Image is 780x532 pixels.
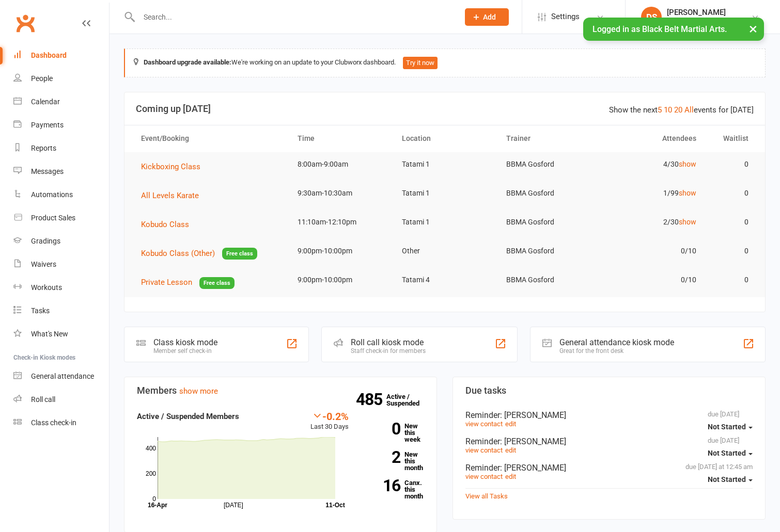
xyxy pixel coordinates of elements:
[31,190,73,199] div: Automations
[13,299,109,323] a: Tasks
[393,210,497,234] td: Tatami 1
[706,210,758,234] td: 0
[505,420,516,428] a: edit
[31,51,67,59] div: Dashboard
[601,125,706,152] th: Attendees
[310,410,349,432] div: Last 30 Days
[679,160,696,168] a: show
[141,160,208,173] button: Kickboxing Class
[658,105,662,115] a: 5
[13,365,109,388] a: General attendance kiosk mode
[706,181,758,205] td: 0
[601,210,706,234] td: 2/30
[674,105,682,115] a: 20
[706,152,758,176] td: 0
[559,347,674,354] div: Great for the front desk
[465,437,753,446] div: Reminder
[31,418,76,427] div: Class check-in
[505,446,516,454] a: edit
[288,268,393,292] td: 9:00pm-10:00pm
[13,323,109,346] a: What's New
[13,411,109,434] a: Class kiosk mode
[179,386,218,396] a: show more
[483,13,496,21] span: Add
[132,125,288,152] th: Event/Booking
[465,492,508,500] a: View all Tasks
[393,239,497,263] td: Other
[136,104,754,114] h3: Coming up [DATE]
[141,247,257,260] button: Kobudo Class (Other)Free class
[31,283,62,292] div: Workouts
[31,167,64,175] div: Messages
[601,152,706,176] td: 4/30
[141,278,192,287] span: Private Lesson
[288,210,393,234] td: 11:10am-12:10pm
[141,162,200,171] span: Kickboxing Class
[199,277,235,289] span: Free class
[708,423,746,431] span: Not Started
[288,125,393,152] th: Time
[141,191,199,200] span: All Levels Karate
[706,268,758,292] td: 0
[497,125,601,152] th: Trainer
[31,372,94,380] div: General attendance
[500,410,566,420] span: : [PERSON_NAME]
[497,268,601,292] td: BBMA Gosford
[137,412,239,421] strong: Active / Suspended Members
[31,260,56,268] div: Waivers
[708,471,753,489] button: Not Started
[500,463,566,473] span: : [PERSON_NAME]
[465,420,503,428] a: view contact
[153,337,217,347] div: Class kiosk mode
[141,218,196,231] button: Kobudo Class
[310,410,349,422] div: -0.2%
[667,17,738,26] div: Black Belt Martial Arts
[351,337,426,347] div: Roll call kiosk mode
[12,10,38,36] a: Clubworx
[13,253,109,276] a: Waivers
[13,230,109,253] a: Gradings
[465,473,503,480] a: view contact
[744,18,762,40] button: ×
[364,423,425,443] a: 0New this week
[31,237,60,245] div: Gradings
[137,385,424,396] h3: Members
[141,249,215,258] span: Kobudo Class (Other)
[31,121,64,129] div: Payments
[708,475,746,483] span: Not Started
[393,181,497,205] td: Tatami 1
[465,8,509,26] button: Add
[31,395,55,404] div: Roll call
[364,451,425,471] a: 2New this month
[351,347,426,354] div: Staff check-in for members
[364,479,425,499] a: 16Canx. this month
[708,444,753,463] button: Not Started
[505,473,516,480] a: edit
[364,421,400,437] strong: 0
[13,160,109,183] a: Messages
[403,57,438,69] button: Try it now
[592,24,727,34] span: Logged in as Black Belt Martial Arts.
[141,189,206,202] button: All Levels Karate
[551,5,580,28] span: Settings
[153,347,217,354] div: Member self check-in
[393,125,497,152] th: Location
[708,418,753,437] button: Not Started
[465,463,753,473] div: Reminder
[31,330,68,338] div: What's New
[708,449,746,457] span: Not Started
[288,239,393,263] td: 9:00pm-10:00pm
[497,152,601,176] td: BBMA Gosford
[393,268,497,292] td: Tatami 4
[222,248,257,260] span: Free class
[641,7,662,27] div: DS
[601,181,706,205] td: 1/99
[144,58,231,66] strong: Dashboard upgrade available:
[13,276,109,299] a: Workouts
[288,152,393,176] td: 8:00am-9:00am
[465,410,753,420] div: Reminder
[684,105,694,115] a: All
[497,239,601,263] td: BBMA Gosford
[706,239,758,263] td: 0
[31,307,50,315] div: Tasks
